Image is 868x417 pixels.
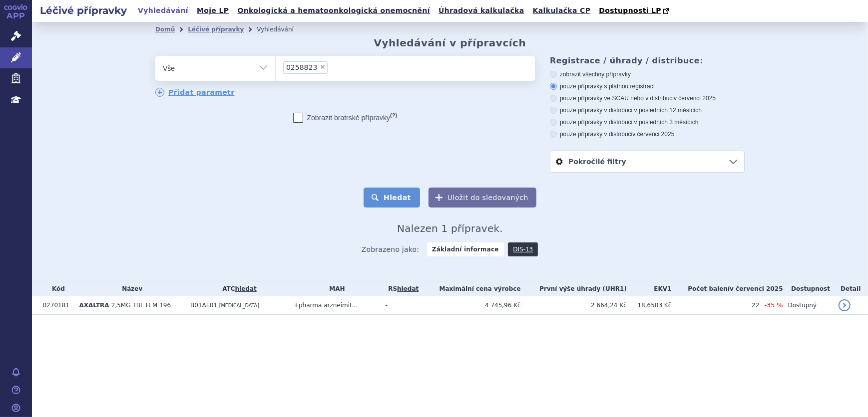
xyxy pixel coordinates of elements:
td: - [381,296,422,315]
span: Nalezen 1 přípravek. [397,222,503,234]
span: -35 % [765,301,783,309]
span: 2,5MG TBL FLM 196 [111,302,171,309]
th: Detail [834,281,868,296]
h3: Registrace / úhrady / distribuce: [550,56,745,65]
th: EKV1 [627,281,672,296]
h2: Léčivé přípravky [32,3,135,17]
a: Vyhledávání [135,4,191,17]
td: 2 664,24 Kč [521,296,627,315]
span: Dostupnosti LP [599,6,661,14]
a: Pokročilé filtry [550,151,744,172]
input: 0258823 [331,61,373,73]
th: Maximální cena výrobce [422,281,521,296]
td: 22 [671,296,759,315]
a: DIS-13 [508,242,538,256]
th: Dostupnost [783,281,834,296]
label: pouze přípravky v distribuci [550,130,745,138]
button: Uložit do sledovaných [429,188,536,208]
span: AXALTRA [79,302,109,309]
td: 18,6503 Kč [627,296,672,315]
span: 0258823 [286,64,317,71]
a: Moje LP [194,4,232,17]
a: Kalkulačka CP [530,4,594,17]
th: Název [74,281,185,296]
td: 4 745,96 Kč [422,296,521,315]
th: První výše úhrady (UHR1) [521,281,627,296]
label: pouze přípravky s platnou registrací [550,82,745,90]
span: v červenci 2025 [632,131,674,138]
span: B01AF01 [190,302,217,309]
span: v červenci 2025 [730,285,783,292]
a: hledat [235,285,257,292]
th: Kód [37,281,74,296]
a: Přidat parametr [155,88,235,97]
span: [MEDICAL_DATA] [219,303,259,308]
del: hledat [397,285,419,292]
button: Hledat [364,188,420,208]
a: vyhledávání neobsahuje žádnou platnou referenční skupinu [397,285,419,292]
abbr: (?) [390,112,397,119]
a: Onkologická a hematoonkologická onemocnění [234,4,433,17]
th: MAH [289,281,381,296]
th: RS [381,281,422,296]
label: zobrazit všechny přípravky [550,70,745,78]
li: Vyhledávání [257,22,307,37]
th: ATC [185,281,289,296]
td: 0270181 [37,296,74,315]
strong: Základní informace [427,242,504,256]
label: pouze přípravky ve SCAU nebo v distribuci [550,94,745,102]
label: Zobrazit bratrské přípravky [293,113,398,123]
td: Dostupný [783,296,834,315]
a: Dostupnosti LP [596,4,674,18]
span: Zobrazeno jako: [362,242,420,256]
a: Léčivé přípravky [188,26,244,33]
label: pouze přípravky v distribuci v posledních 12 měsících [550,106,745,114]
a: Úhradová kalkulačka [435,4,527,17]
a: Domů [155,26,175,33]
span: × [320,64,326,70]
td: +pharma arzneimit... [289,296,381,315]
a: detail [839,299,851,311]
th: Počet balení [671,281,783,296]
h2: Vyhledávání v přípravcích [374,37,526,49]
label: pouze přípravky v distribuci v posledních 3 měsících [550,118,745,126]
span: v červenci 2025 [674,95,716,102]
